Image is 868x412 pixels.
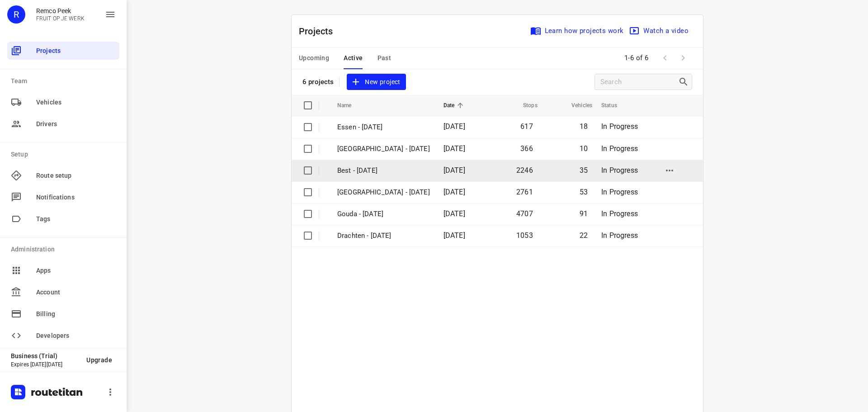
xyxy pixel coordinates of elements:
[7,210,119,228] div: Tags
[11,150,119,159] p: Setup
[79,352,119,368] button: Upgrade
[7,42,119,60] div: Projects
[520,144,533,153] span: 366
[560,100,592,111] span: Vehicles
[601,144,638,153] span: In Progress
[656,49,674,67] span: Previous Page
[36,119,116,129] span: Drivers
[337,166,430,176] p: Best - Monday
[511,100,538,111] span: Stops
[443,188,465,196] span: [DATE]
[337,144,430,154] p: [GEOGRAPHIC_DATA] - [DATE]
[36,288,116,297] span: Account
[7,261,119,279] div: Apps
[36,7,85,14] p: Remco Peek
[443,166,465,175] span: [DATE]
[7,305,119,323] div: Billing
[601,231,638,240] span: In Progress
[11,76,119,86] p: Team
[352,76,400,88] span: New project
[299,24,340,38] p: Projects
[36,214,116,224] span: Tags
[299,52,329,64] span: Upcoming
[7,188,119,206] div: Notifications
[36,46,116,56] span: Projects
[344,52,363,64] span: Active
[302,78,334,86] p: 6 projects
[443,231,465,240] span: [DATE]
[7,283,119,301] div: Account
[580,122,588,131] span: 18
[580,144,588,153] span: 10
[36,171,116,180] span: Route setup
[7,115,119,133] div: Drivers
[516,209,533,218] span: 4707
[337,209,430,219] p: Gouda - Monday
[516,188,533,196] span: 2761
[337,231,430,241] p: Drachten - Monday
[36,309,116,319] span: Billing
[621,48,652,68] span: 1-6 of 6
[601,166,638,175] span: In Progress
[347,74,406,90] button: New project
[516,166,533,175] span: 2246
[7,166,119,185] div: Route setup
[377,52,392,64] span: Past
[601,209,638,218] span: In Progress
[11,352,79,360] p: Business (Trial)
[674,49,692,67] span: Next Page
[36,193,116,202] span: Notifications
[11,245,119,254] p: Administration
[443,209,465,218] span: [DATE]
[7,5,25,24] div: R
[36,98,116,107] span: Vehicles
[580,231,588,240] span: 22
[580,166,588,175] span: 35
[600,75,678,89] input: Search projects
[580,209,588,218] span: 91
[337,100,363,111] span: Name
[443,144,465,153] span: [DATE]
[601,188,638,196] span: In Progress
[86,356,112,364] span: Upgrade
[11,361,79,368] p: Expires [DATE][DATE]
[7,93,119,111] div: Vehicles
[36,15,85,22] p: FRUIT OP JE WERK
[443,122,465,131] span: [DATE]
[36,266,116,275] span: Apps
[678,76,692,87] div: Search
[516,231,533,240] span: 1053
[7,327,119,345] div: Developers
[443,100,467,111] span: Date
[601,100,629,111] span: Status
[601,122,638,131] span: In Progress
[36,331,116,341] span: Developers
[337,122,430,133] p: Essen - [DATE]
[337,187,430,198] p: Zwolle - Monday
[580,188,588,196] span: 53
[520,122,533,131] span: 617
